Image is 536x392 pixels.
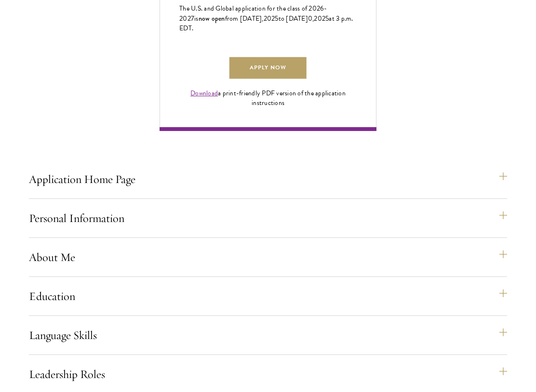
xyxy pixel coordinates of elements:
[29,217,507,240] button: Personal Information
[179,14,320,24] span: The U.S. and Global application for the class of 202
[325,24,329,34] span: 5
[194,24,199,34] span: is
[275,24,278,34] span: 5
[229,68,307,90] a: Apply Now
[190,99,218,109] a: Download
[179,99,357,118] div: a print-friendly PDF version of the application instructions
[29,178,507,201] button: Application Home Page
[279,24,308,34] span: to [DATE]
[191,24,194,34] span: 7
[199,24,225,34] span: now open
[264,24,275,34] span: 202
[312,24,314,34] span: ,
[308,24,312,34] span: 0
[320,14,324,24] span: 6
[179,24,353,44] span: at 3 p.m. EDT.
[314,24,325,34] span: 202
[225,24,264,34] span: from [DATE],
[29,256,507,279] button: About Me
[179,14,327,34] span: -202
[29,295,507,318] button: Education
[29,334,507,357] button: Language Skills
